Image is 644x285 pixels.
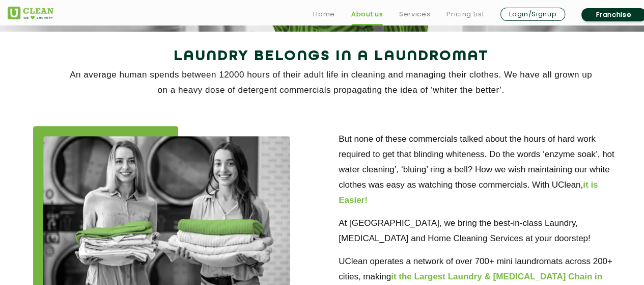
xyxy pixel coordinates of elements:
img: UClean Laundry and Dry Cleaning [8,7,53,19]
a: Services [399,8,430,20]
a: About us [351,8,383,20]
a: Pricing List [446,8,484,20]
a: Home [313,8,335,20]
a: Login/Signup [500,8,565,21]
p: But none of these commercials talked about the hours of hard work required to get that blinding w... [339,132,629,208]
p: At [GEOGRAPHIC_DATA], we bring the best-in-class Laundry, [MEDICAL_DATA] and Home Cleaning Servic... [339,216,629,246]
